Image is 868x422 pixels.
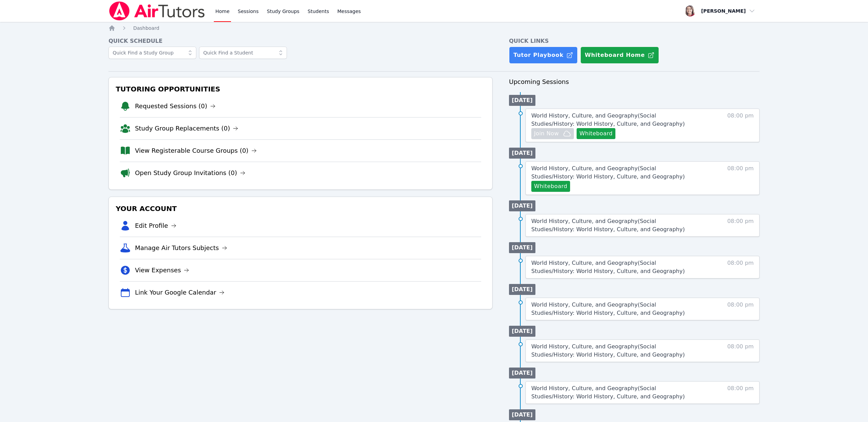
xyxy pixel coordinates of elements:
a: World History, Culture, and Geography(Social Studies/History: World History, Culture, and Geography) [531,301,698,317]
li: [DATE] [509,409,535,420]
li: [DATE] [509,148,535,159]
a: Manage Air Tutors Subjects [135,243,227,253]
img: Air Tutors [108,1,206,21]
span: 08:00 pm [727,343,754,359]
a: View Expenses [135,265,189,275]
span: World History, Culture, and Geography ( Social Studies/History: World History, Culture, and Geogr... [531,260,685,274]
a: Study Group Replacements (0) [135,124,238,133]
a: View Registerable Course Groups (0) [135,146,257,156]
span: 08:00 pm [727,112,754,139]
span: World History, Culture, and Geography ( Social Studies/History: World History, Culture, and Geogr... [531,343,685,358]
span: Messages [337,8,361,15]
li: [DATE] [509,95,535,106]
h3: Upcoming Sessions [509,77,760,87]
h3: Tutoring Opportunities [114,83,487,95]
a: Requested Sessions (0) [135,101,216,111]
a: Edit Profile [135,221,176,231]
h4: Quick Schedule [108,37,493,45]
a: World History, Culture, and Geography(Social Studies/History: World History, Culture, and Geography) [531,343,698,359]
a: Dashboard [133,25,159,32]
span: World History, Culture, and Geography ( Social Studies/History: World History, Culture, and Geogr... [531,385,685,400]
a: World History, Culture, and Geography(Social Studies/History: World History, Culture, and Geography) [531,112,698,128]
li: [DATE] [509,200,535,211]
li: [DATE] [509,368,535,378]
a: World History, Culture, and Geography(Social Studies/History: World History, Culture, and Geography) [531,164,698,181]
span: World History, Culture, and Geography ( Social Studies/History: World History, Culture, and Geogr... [531,165,685,180]
input: Quick Find a Student [199,47,287,59]
span: World History, Culture, and Geography ( Social Studies/History: World History, Culture, and Geogr... [531,301,685,316]
nav: Breadcrumb [108,25,760,32]
span: 08:00 pm [727,384,754,401]
button: Whiteboard [531,181,570,192]
span: 08:00 pm [727,217,754,234]
a: World History, Culture, and Geography(Social Studies/History: World History, Culture, and Geography) [531,217,698,234]
span: Join Now [534,129,559,138]
button: Whiteboard [577,128,615,139]
a: Tutor Playbook [509,47,578,64]
span: World History, Culture, and Geography ( Social Studies/History: World History, Culture, and Geogr... [531,112,685,127]
a: Open Study Group Invitations (0) [135,168,245,178]
a: World History, Culture, and Geography(Social Studies/History: World History, Culture, and Geography) [531,259,698,275]
input: Quick Find a Study Group [108,47,196,59]
li: [DATE] [509,284,535,295]
span: Dashboard [133,25,159,31]
button: Join Now [531,128,574,139]
span: 08:00 pm [727,259,754,275]
span: World History, Culture, and Geography ( Social Studies/History: World History, Culture, and Geogr... [531,218,685,233]
button: Whiteboard Home [580,47,659,64]
a: World History, Culture, and Geography(Social Studies/History: World History, Culture, and Geography) [531,384,698,401]
h3: Your Account [114,202,487,215]
h4: Quick Links [509,37,760,45]
li: [DATE] [509,242,535,253]
span: 08:00 pm [727,301,754,317]
a: Link Your Google Calendar [135,288,224,297]
li: [DATE] [509,326,535,337]
span: 08:00 pm [727,164,754,192]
